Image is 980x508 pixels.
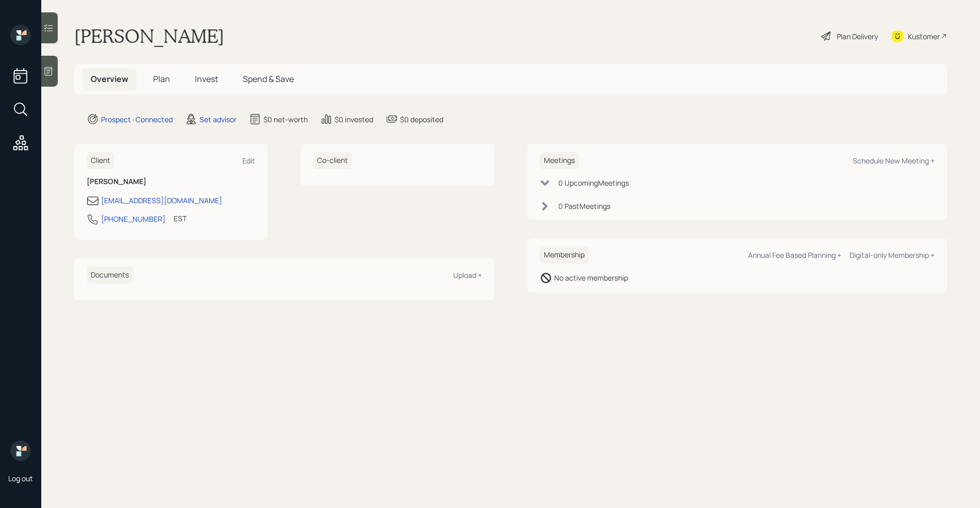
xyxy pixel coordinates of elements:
[748,250,841,260] div: Annual Fee Based Planning +
[540,152,579,169] h6: Meetings
[313,152,352,169] h6: Co-client
[8,473,33,483] div: Log out
[243,73,294,85] span: Spend & Save
[263,114,308,125] div: $0 net-worth
[174,213,187,224] div: EST
[87,177,255,186] h6: [PERSON_NAME]
[558,201,610,211] div: 0 Past Meeting s
[837,31,878,42] div: Plan Delivery
[335,114,373,125] div: $0 invested
[101,214,165,224] div: [PHONE_NUMBER]
[101,114,173,125] div: Prospect · Connected
[87,267,133,284] h6: Documents
[540,247,589,264] h6: Membership
[74,25,224,47] h1: [PERSON_NAME]
[153,73,170,85] span: Plan
[10,440,31,461] img: retirable_logo.png
[453,270,482,280] div: Upload +
[101,195,222,206] div: [EMAIL_ADDRESS][DOMAIN_NAME]
[908,31,940,42] div: Kustomer
[554,272,628,283] div: No active membership
[87,152,114,169] h6: Client
[195,73,218,85] span: Invest
[91,73,128,85] span: Overview
[242,156,255,166] div: Edit
[853,156,935,166] div: Schedule New Meeting +
[200,114,237,125] div: Set advisor
[850,250,935,260] div: Digital-only Membership +
[558,177,629,188] div: 0 Upcoming Meeting s
[400,114,443,125] div: $0 deposited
